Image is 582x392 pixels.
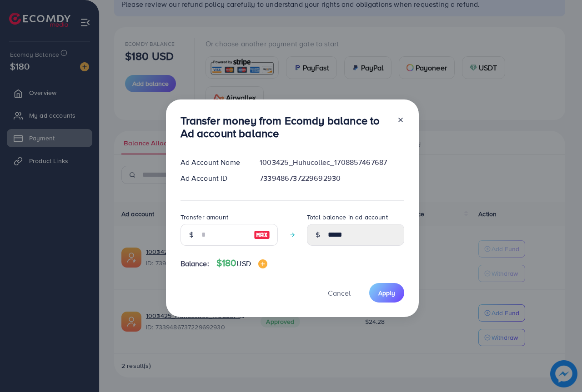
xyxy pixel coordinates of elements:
[252,157,411,168] div: 1003425_Huhucollec_1708857467687
[173,157,253,168] div: Ad Account Name
[328,288,351,298] span: Cancel
[181,258,209,269] span: Balance:
[254,229,270,240] img: image
[181,213,228,222] label: Transfer amount
[369,283,404,303] button: Apply
[236,258,251,268] span: USD
[252,173,411,184] div: 7339486737229692930
[307,213,388,222] label: Total balance in ad account
[216,258,267,269] h4: $180
[316,283,362,303] button: Cancel
[378,288,395,298] span: Apply
[173,173,253,184] div: Ad Account ID
[181,114,390,140] h3: Transfer money from Ecomdy balance to Ad account balance
[258,259,267,268] img: image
